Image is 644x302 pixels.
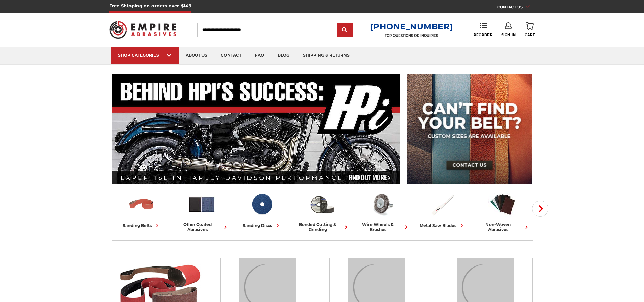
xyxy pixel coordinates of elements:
[112,74,400,184] img: Banner for an interview featuring Horsepower Inc who makes Harley performance upgrades featured o...
[532,201,548,217] button: Next
[214,47,248,64] a: contact
[127,190,156,218] img: Sanding Belts
[488,190,517,218] img: Non-woven Abrasives
[370,33,453,38] p: FOR QUESTIONS OR INQUIRIES
[243,222,281,229] div: sanding discs
[179,47,214,64] a: about us
[296,47,356,64] a: shipping & returns
[114,190,169,229] a: sanding belts
[174,222,229,232] div: other coated abrasives
[295,222,350,232] div: bonded cutting & grinding
[188,190,216,218] img: Other Coated Abrasives
[295,190,350,232] a: bonded cutting & grinding
[525,33,535,37] span: Cart
[248,47,271,64] a: faq
[370,22,453,31] a: [PHONE_NUMBER]
[308,190,336,218] img: Bonded Cutting & Grinding
[474,33,492,37] span: Reorder
[118,53,172,58] div: SHOP CATEGORIES
[407,74,532,184] img: promo banner for custom belts.
[525,22,535,37] a: Cart
[420,222,465,229] div: metal saw blades
[338,23,352,37] input: Submit
[475,222,530,232] div: non-woven abrasives
[368,190,396,218] img: Wire Wheels & Brushes
[501,33,516,37] span: Sign In
[355,190,410,232] a: wire wheels & brushes
[415,190,470,229] a: metal saw blades
[271,47,296,64] a: blog
[475,190,530,232] a: non-woven abrasives
[109,17,177,43] img: Empire Abrasives
[174,190,229,232] a: other coated abrasives
[248,190,276,218] img: Sanding Discs
[235,190,289,229] a: sanding discs
[428,190,456,218] img: Metal Saw Blades
[123,222,161,229] div: sanding belts
[497,3,535,13] a: CONTACT US
[355,222,410,232] div: wire wheels & brushes
[474,22,492,37] a: Reorder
